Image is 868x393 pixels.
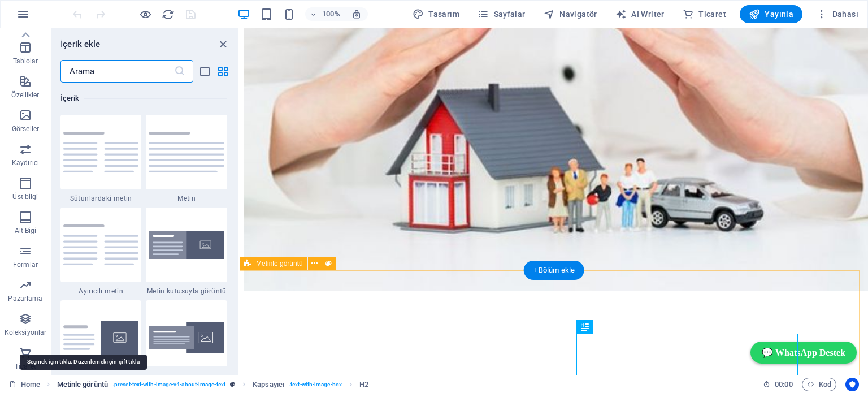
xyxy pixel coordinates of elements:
div: Sütunlardaki metin [60,115,142,203]
h6: Oturum süresi [763,378,793,391]
img: text-with-image-v4.svg [63,321,139,355]
i: Bu element, özelleştirilebilir bir ön ayar [230,381,235,387]
p: Görseller [12,124,39,133]
span: Tasarım [413,8,459,20]
p: Pazarlama [8,294,42,303]
input: Arama [60,60,174,83]
span: 00 00 [775,378,792,391]
h6: İçerik ekle [60,37,101,51]
button: Navigatör [539,5,602,23]
span: Dahası [816,8,858,20]
button: Ön izleme modundan çıkıp düzenlemeye devam etmek için buraya tıklayın [138,7,152,21]
p: Alt Bigi [15,226,37,235]
span: : [783,380,784,388]
span: Ayırıcılı metin [60,287,142,296]
span: Kod [807,378,831,391]
p: Kaydırıcı [12,158,39,167]
div: + Bölüm ekle [524,261,584,280]
span: Metinle görüntü [57,378,108,391]
span: Sayfalar [478,8,526,20]
span: Metinle görüntü [256,260,303,267]
span: Seçmek için tıkla. Düzenlemek için çift tıkla [359,378,368,391]
span: Yayınla [749,8,793,20]
img: text-in-columns.svg [63,132,139,172]
a: Seçimi iptal etmek için tıkla. Sayfaları açmak için çift tıkla [9,378,40,391]
p: Üst bilgi [12,192,38,201]
span: . text-with-image-box [289,378,342,391]
h6: İçerik [60,92,227,105]
span: Metin kutusuyla görüntü [146,287,227,296]
img: text-image-overlap.svg [149,322,224,354]
img: text-with-separator.svg [63,224,139,265]
button: close panel [216,37,229,51]
span: Navigatör [544,8,597,20]
span: AI Writer [615,8,665,20]
button: AI Writer [611,5,669,23]
span: Seçmek için tıkla. Düzenlemek için çift tıkla [253,378,284,391]
h6: 100% [322,7,340,21]
p: Özellikler [11,90,39,100]
img: text.svg [149,132,224,172]
div: Metin [146,115,227,203]
p: Tablolar [13,57,38,66]
img: image-with-text-box.svg [149,231,224,260]
button: Yayınla [740,5,802,23]
button: Kod [802,378,836,391]
button: Dahası [811,5,863,23]
p: Formlar [13,260,38,269]
div: Metin kutusuyla görüntü [146,208,227,296]
button: Sayfalar [473,5,530,23]
div: Ayırıcılı metin [60,208,142,296]
span: Sütunlardaki metin [60,194,142,203]
button: list-view [198,64,211,78]
i: Sayfayı yeniden yükleyin [162,8,175,21]
nav: breadcrumb [57,378,369,391]
button: Tasarım [408,5,464,23]
p: Koleksiyonlar [5,328,46,337]
span: Metin [146,194,227,203]
span: Ticaret [683,8,726,20]
button: Usercentrics [845,378,859,391]
span: . preset-text-with-image-v4-about-image-text [112,378,225,391]
button: 100% [305,7,345,21]
button: grid-view [216,64,229,78]
p: Ticaret [15,362,36,371]
button: Ticaret [678,5,731,23]
button: reload [161,7,175,21]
